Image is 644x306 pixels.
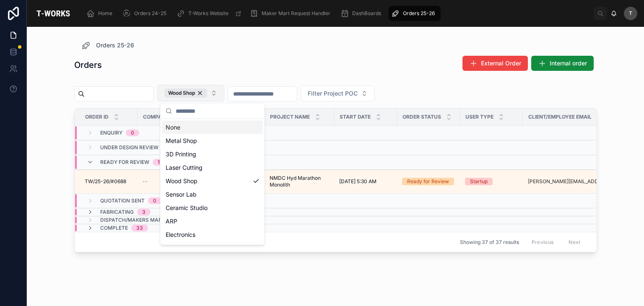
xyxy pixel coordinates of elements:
span: Company Name [143,114,186,120]
div: Startup [470,178,488,185]
div: Wood Shop [164,88,207,98]
button: Select Button [301,86,375,101]
span: User Type [465,114,493,120]
a: -- [143,178,197,185]
a: T-Works Website [174,6,246,21]
span: Order Status [402,114,441,120]
img: App logo [34,7,73,20]
span: Ready for Review [100,159,149,166]
span: T-Works Website [188,10,229,17]
a: Maker Mart Request Handler [247,6,336,21]
span: Filter Project POC [308,89,358,98]
span: Complete [100,225,128,231]
div: ARP [162,215,263,228]
span: Under Design Review [100,144,158,151]
span: -- [143,178,148,185]
div: 0 [131,130,134,136]
span: Showing 37 of 37 results [460,239,519,246]
span: External Order [481,59,521,67]
span: Home [98,10,112,17]
div: Metal Shop [162,134,263,148]
span: Order ID [85,114,109,120]
span: Internal order [550,59,587,67]
span: Orders 25-26 [96,41,134,49]
a: NMDC Hyd Marathon Monolith [270,175,329,188]
span: Enquiry [100,130,122,136]
button: External Order [462,56,528,71]
a: TW/25-26/#0688 [85,178,132,185]
span: Quotation Sent [100,197,145,204]
div: Ready for Review [407,178,449,185]
div: Suggestions [161,119,265,245]
span: Maker Mart Request Handler [262,10,330,17]
a: Home [84,6,118,21]
div: Wood Shop [162,174,263,188]
a: DashBoards [338,6,387,21]
div: scrollable content [80,4,594,23]
div: Sensor Lab [162,188,263,201]
span: Orders 25-26 [403,10,435,17]
a: [PERSON_NAME][EMAIL_ADDRESS][DOMAIN_NAME] [528,178,602,185]
div: 1 [158,159,160,166]
a: Ready for Review [402,178,455,185]
span: T [629,10,632,17]
h1: Orders [74,59,102,71]
a: Orders 24-25 [120,6,172,21]
span: DashBoards [352,10,381,17]
div: Textile [162,241,263,255]
div: None [162,121,263,134]
button: Internal order [531,56,594,71]
div: Ceramic Studio [162,201,263,215]
span: TW/25-26/#0688 [85,178,126,185]
a: Orders 25-26 [389,6,441,21]
div: Laser Cutting [162,161,263,174]
span: Fabricating [100,209,134,215]
span: Orders 24-25 [134,10,166,17]
div: 3D Printing [162,148,263,161]
button: Unselect WOOD_SHOP [164,88,207,98]
span: Dispatch/Makers Mart [100,217,165,223]
div: 33 [136,225,143,231]
a: [DATE] 5:30 AM [339,178,392,185]
div: 0 [153,197,156,204]
span: Client/Employee Email [528,114,592,120]
span: [DATE] 5:30 AM [339,178,377,185]
a: Startup [465,178,518,185]
span: Start Date [340,114,371,120]
a: Orders 25-26 [81,40,134,50]
div: Electronics [162,228,263,241]
button: Select Button [157,85,224,101]
div: 3 [142,209,145,215]
span: Project Name [270,114,310,120]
